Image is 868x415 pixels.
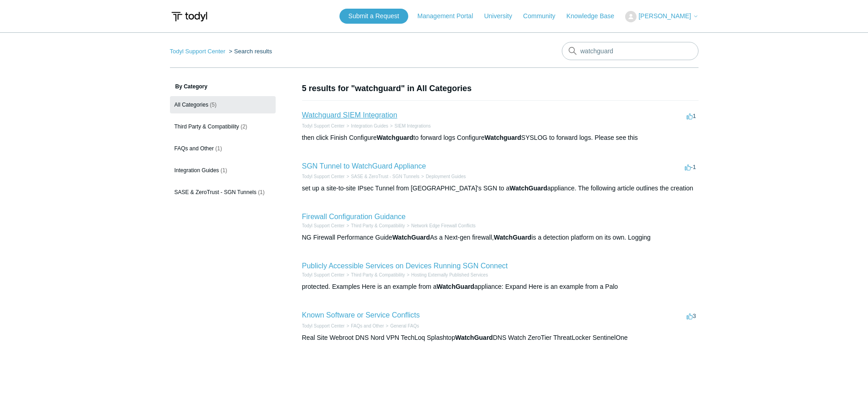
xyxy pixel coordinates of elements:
[687,113,696,119] span: 1
[484,11,521,21] a: University
[302,272,345,278] li: Todyl Support Center
[339,9,408,24] a: Submit a Request
[175,102,209,108] span: All Categories
[302,222,345,229] li: Todyl Support Center
[241,123,247,130] span: (2)
[351,123,388,128] a: Integration Guides
[170,184,276,201] a: SASE & ZeroTrust - SGN Tunnels (1)
[390,323,419,328] a: General FAQs
[216,145,222,152] span: (1)
[388,123,431,129] li: SIEM Integrations
[302,311,420,319] a: Known Software or Service Conflicts
[344,222,405,229] li: Third Party & Compatibility
[685,164,696,170] span: -1
[351,323,384,328] a: FAQs and Other
[494,234,532,241] em: WatchGuard
[175,189,257,195] span: SASE & ZeroTrust - SGN Tunnels
[175,123,239,130] span: Third Party & Compatibility
[258,189,265,195] span: (1)
[302,123,345,128] a: Todyl Support Center
[625,11,698,22] button: [PERSON_NAME]
[302,233,699,242] div: NG Firewall Performance Guide As a Next-gen firewall, is a detection platform on its own. Logging
[484,134,521,141] em: Watchguard
[405,272,488,278] li: Hosting Externally Published Services
[302,333,699,343] div: Real Site Webroot DNS Nord VPN TechLoq Splashtop DNS Watch ZeroTier ThreatLocker SentinelOne
[302,174,345,179] a: Todyl Support Center
[170,8,209,25] img: Todyl Support Center Help Center home page
[302,262,508,270] a: Publicly Accessible Services on Devices Running SGN Connect
[221,167,227,174] span: (1)
[687,313,696,319] span: 3
[351,223,405,228] a: Third Party & Compatibility
[455,334,493,341] em: WatchGuard
[562,42,699,60] input: Search
[392,234,430,241] em: WatchGuard
[302,323,345,329] li: Todyl Support Center
[302,123,345,129] li: Todyl Support Center
[302,82,699,95] h1: 5 results for "watchguard" in All Categories
[377,134,413,141] em: Watchguard
[170,96,276,113] a: All Categories (5)
[411,272,488,277] a: Hosting Externally Published Services
[210,102,217,108] span: (5)
[175,145,214,152] span: FAQs and Other
[351,272,405,277] a: Third Party & Compatibility
[344,173,419,180] li: SASE & ZeroTrust - SGN Tunnels
[426,174,466,179] a: Deployment Guides
[523,11,565,21] a: Community
[302,133,699,143] div: then click Finish Configure to forward logs Configure SYSLOG to forward logs. Please see this
[227,48,272,55] li: Search results
[417,11,482,21] a: Management Portal
[302,162,426,170] a: SGN Tunnel to WatchGuard Appliance
[175,167,219,174] span: Integration Guides
[302,223,345,228] a: Todyl Support Center
[302,282,699,292] div: protected. Examples Here is an example from a appliance: Expand Here is an example from a Palo
[509,184,547,192] em: WatchGuard
[395,123,431,128] a: SIEM Integrations
[344,272,405,278] li: Third Party & Compatibility
[437,283,474,290] em: WatchGuard
[170,140,276,157] a: FAQs and Other (1)
[302,111,397,119] a: Watchguard SIEM Integration
[344,123,388,129] li: Integration Guides
[302,173,345,180] li: Todyl Support Center
[566,11,623,21] a: Knowledge Base
[170,48,226,55] a: Todyl Support Center
[302,272,345,277] a: Todyl Support Center
[411,223,476,228] a: Network Edge Firewall Conflicts
[405,222,476,229] li: Network Edge Firewall Conflicts
[351,174,419,179] a: SASE & ZeroTrust - SGN Tunnels
[170,162,276,179] a: Integration Guides (1)
[384,323,419,329] li: General FAQs
[638,12,691,20] span: [PERSON_NAME]
[170,48,227,55] li: Todyl Support Center
[302,323,345,328] a: Todyl Support Center
[170,118,276,135] a: Third Party & Compatibility (2)
[344,323,384,329] li: FAQs and Other
[170,82,276,91] h3: By Category
[302,213,406,220] a: Firewall Configuration Guidance
[420,173,466,180] li: Deployment Guides
[302,184,699,193] div: set up a site-to-site IPsec Tunnel from [GEOGRAPHIC_DATA]'s SGN to a appliance. The following art...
